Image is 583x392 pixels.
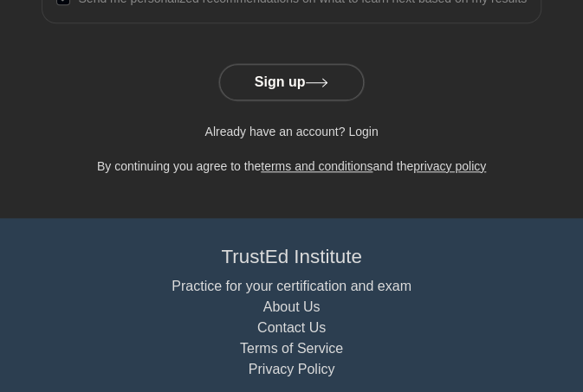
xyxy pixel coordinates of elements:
a: Contact Us [257,320,326,335]
div: By continuing you agree to the and the [32,156,551,177]
a: privacy policy [413,159,486,173]
a: Already have an account? Login [204,125,378,138]
h4: TrustEd Institute [68,246,515,269]
a: About Us [263,299,321,314]
button: Sign up [219,64,365,100]
a: Terms of Service [240,341,343,356]
a: Practice for your certification and exam [172,279,411,293]
a: terms and conditions [261,159,372,173]
a: Privacy Policy [249,362,335,376]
